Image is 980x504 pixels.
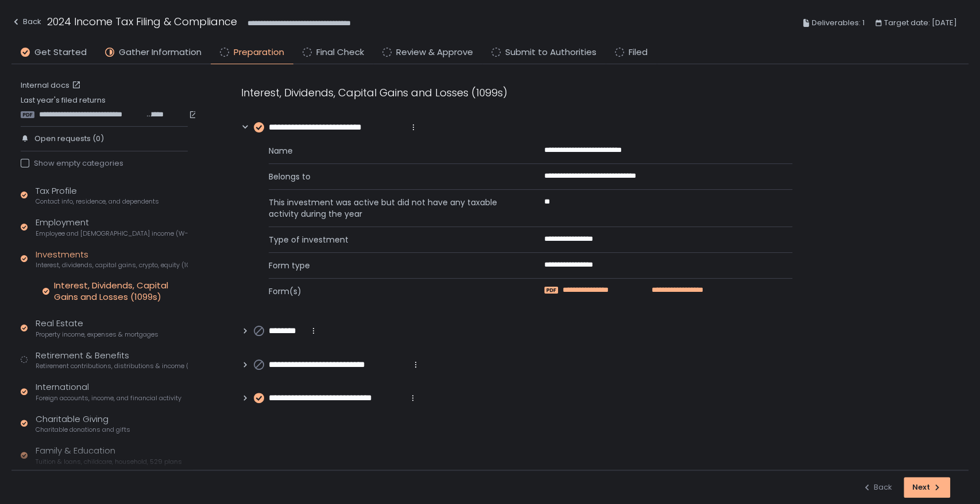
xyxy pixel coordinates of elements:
span: Employee and [DEMOGRAPHIC_DATA] income (W-2s) [36,229,188,238]
div: Next [912,482,942,493]
div: Interest, Dividends, Capital Gains and Losses (1099s) [241,85,792,100]
span: Property income, expenses & mortgages [36,330,158,339]
span: Get Started [34,46,87,59]
span: This investment was active but did not have any taxable activity during the year [269,197,517,220]
span: Belongs to [269,171,517,182]
div: Charitable Giving [36,413,130,435]
div: Back [862,482,892,493]
h1: 2024 Income Tax Filing & Compliance [47,14,237,29]
span: Form type [269,260,517,271]
span: Filed [629,46,648,59]
div: Real Estate [36,317,158,339]
div: International [36,381,181,403]
span: Submit to Authorities [505,46,596,59]
span: Contact info, residence, and dependents [36,197,159,206]
span: Gather Information [119,46,202,59]
button: Back [11,14,41,33]
span: Interest, dividends, capital gains, crypto, equity (1099s, K-1s) [36,261,188,269]
span: Final Check [316,46,364,59]
span: Preparation [234,46,284,59]
span: Open requests (0) [34,134,104,144]
button: Back [862,477,892,498]
span: Target date: [DATE] [884,16,957,30]
span: Foreign accounts, income, and financial activity [36,394,181,403]
span: Charitable donations and gifts [36,425,130,434]
span: Tuition & loans, childcare, household, 529 plans [36,458,182,466]
span: Deliverables: 1 [812,16,865,30]
span: Retirement contributions, distributions & income (1099-R, 5498) [36,362,188,370]
div: Retirement & Benefits [36,349,188,371]
span: Type of investment [269,234,517,245]
span: Form(s) [269,286,517,297]
div: Employment [36,216,188,238]
span: Name [269,145,517,157]
div: Family & Education [36,444,182,466]
a: Internal docs [21,80,83,91]
div: Investments [36,248,188,270]
div: Last year's filed returns [21,95,188,119]
div: Back [11,15,41,29]
button: Next [904,477,950,498]
div: Tax Profile [36,185,159,206]
div: Interest, Dividends, Capital Gains and Losses (1099s) [54,280,188,303]
span: Review & Approve [396,46,473,59]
